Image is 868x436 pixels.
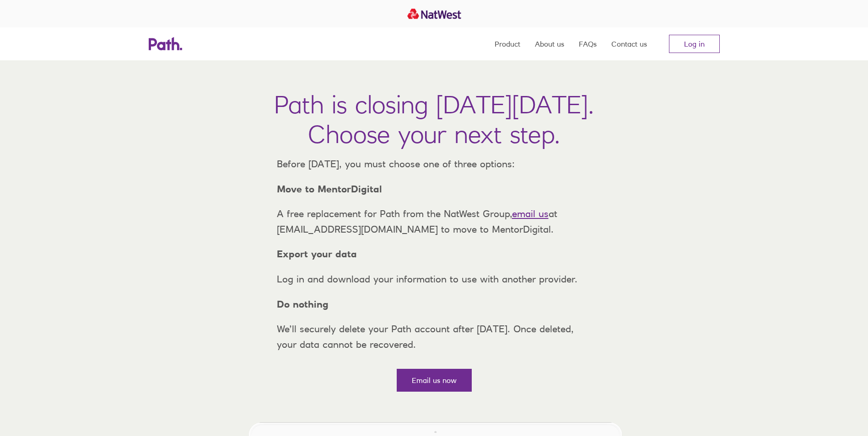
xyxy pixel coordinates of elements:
a: Log in [669,35,720,53]
h1: Path is closing [DATE][DATE]. Choose your next step. [274,90,594,149]
a: About us [535,27,564,60]
p: We’ll securely delete your Path account after [DATE]. Once deleted, your data cannot be recovered. [270,321,599,352]
a: email us [512,208,549,219]
a: FAQs [579,27,597,60]
strong: Do nothing [277,298,329,310]
strong: Move to MentorDigital [277,183,382,195]
a: Product [495,27,520,60]
p: A free replacement for Path from the NatWest Group, at [EMAIL_ADDRESS][DOMAIN_NAME] to move to Me... [270,206,599,237]
p: Log in and download your information to use with another provider. [270,271,599,287]
a: Email us now [397,369,472,392]
strong: Export your data [277,248,357,260]
p: Before [DATE], you must choose one of three options: [270,156,599,172]
a: Contact us [611,27,647,60]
